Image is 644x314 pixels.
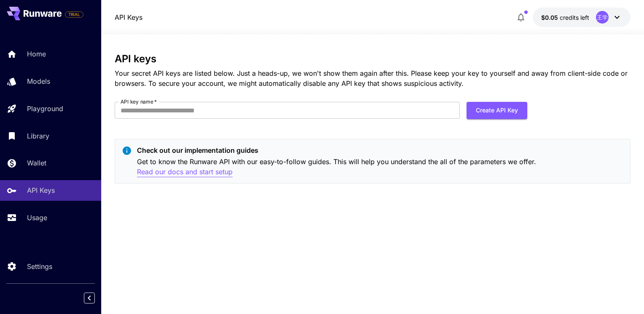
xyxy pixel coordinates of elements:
[27,76,50,86] p: Models
[533,8,631,27] button: $0.05王学
[115,53,631,65] h3: API keys
[27,158,46,168] p: Wallet
[115,12,142,22] nav: breadcrumb
[90,290,101,306] div: Collapse sidebar
[27,213,47,223] p: Usage
[65,11,83,18] span: TRIAL
[84,293,95,303] button: Collapse sidebar
[137,157,623,177] p: Get to know the Runware API with our easy-to-follow guides. This will help you understand the all...
[137,145,623,155] p: Check out our implementation guides
[137,167,233,177] button: Read our docs and start setup
[541,13,589,22] div: $0.05
[27,104,63,114] p: Playground
[121,98,157,105] label: API key name
[115,68,631,88] p: Your secret API keys are listed below. Just a heads-up, we won't show them again after this. Plea...
[27,131,49,141] p: Library
[541,14,560,21] span: $0.05
[27,261,52,271] p: Settings
[65,9,83,19] span: Add your payment card to enable full platform functionality.
[560,14,589,21] span: credits left
[467,102,527,119] button: Create API Key
[596,11,609,24] div: 王学
[27,185,55,195] p: API Keys
[115,12,142,22] a: API Keys
[27,49,46,59] p: Home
